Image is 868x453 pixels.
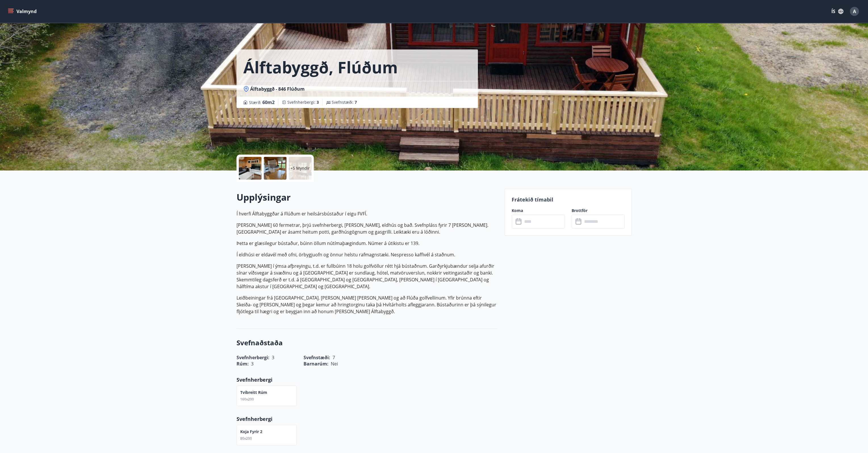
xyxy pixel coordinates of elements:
label: Brottför [572,208,625,213]
button: menu [7,6,39,16]
button: A [848,5,861,18]
span: Svefnherbergi : [287,99,319,105]
span: Nei [331,361,338,367]
p: [PERSON_NAME] í ýmsa afþreyingu, t.d. er fullbúinn 18 holu golfvöllur rétt hjá bústaðnum. Garðyrk... [237,263,498,290]
span: Álftabyggð - 846 Flúðum [250,86,305,92]
p: +5 Myndir [290,165,310,171]
p: Koja fyrir 2 [240,429,262,435]
span: 60 m2 [262,99,275,105]
p: Frátekið tímabil [512,196,625,203]
span: 3 [251,361,254,367]
span: 160x200 [240,397,254,402]
p: [PERSON_NAME] 60 fermetrar, þrjú svefnherbergi, [PERSON_NAME], eldhús og bað. Svefnpláss fyrir 7 ... [237,222,498,235]
p: Svefnherbergi [237,376,498,383]
p: Þetta er glæsilegur bústaður, búinn öllum nútímaþægindum. Númer á útikistu er 139. [237,240,498,247]
p: Svefnherbergi [237,415,498,423]
span: 80x200 [240,436,252,441]
p: Leiðbeiningar frá [GEOGRAPHIC_DATA]. [PERSON_NAME] [PERSON_NAME] og að Flúða golfvellinum. Yfir b... [237,294,498,315]
span: Svefnstæði : [332,99,357,105]
p: Í hverfi Álftabyggðar á Flúðum er heilsársbústaður í eigu FVFÍ. [237,210,498,217]
span: Barnarúm : [304,361,329,367]
button: ÍS [828,6,846,16]
p: Tvíbreitt rúm [240,390,267,395]
h1: Álftabyggð, Flúðum [243,56,398,78]
span: 3 [317,99,319,105]
p: Í eldhúsi er eldavél með ofni, örbygjuofn og önnur helstu rafmagnstæki. Nespresso kaffivél á stað... [237,251,498,258]
span: 7 [355,99,357,105]
h3: Svefnaðstaða [237,338,498,348]
span: Rúm : [237,361,249,367]
h2: Upplýsingar [237,191,498,203]
span: Stærð : [249,99,275,106]
label: Koma [512,208,565,213]
span: A [853,8,856,14]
